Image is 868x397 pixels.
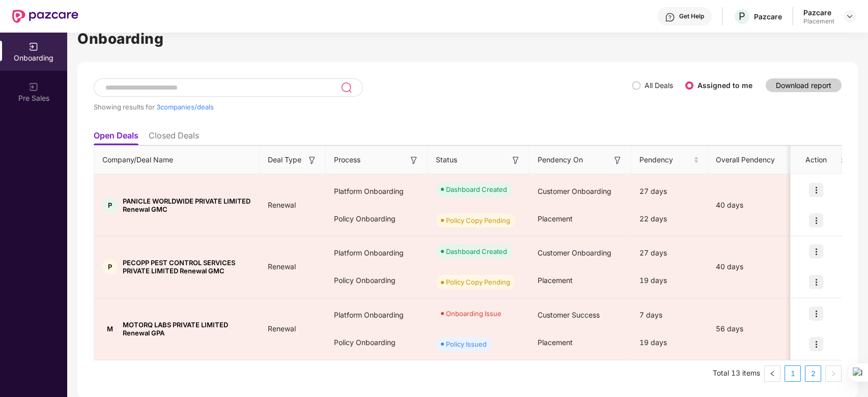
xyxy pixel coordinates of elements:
img: icon [809,213,823,228]
div: Policy Onboarding [326,205,428,233]
img: svg+xml;base64,PHN2ZyB3aWR0aD0iMjAiIGhlaWdodD0iMjAiIHZpZXdCb3g9IjAgMCAyMCAyMCIgZmlsbD0ibm9uZSIgeG... [29,42,39,52]
span: Placement [538,338,573,347]
div: Policy Issued [446,339,487,349]
div: 19 days [631,329,708,356]
span: right [830,371,836,377]
img: svg+xml;base64,PHN2ZyB3aWR0aD0iMjAiIGhlaWdodD0iMjAiIHZpZXdCb3g9IjAgMCAyMCAyMCIgZmlsbD0ibm9uZSIgeG... [29,82,39,92]
th: Overall Pendency [708,146,794,174]
a: 1 [785,366,800,381]
span: left [769,371,775,377]
a: 2 [805,366,821,381]
img: svg+xml;base64,PHN2ZyB3aWR0aD0iMTYiIGhlaWdodD0iMTYiIHZpZXdCb3g9IjAgMCAxNiAxNiIgZmlsbD0ibm9uZSIgeG... [511,155,521,165]
span: Deal Type [268,154,301,165]
div: P [102,197,118,213]
span: Customer Onboarding [538,248,611,257]
li: 2 [805,365,821,382]
div: Showing results for [94,103,632,111]
img: svg+xml;base64,PHN2ZyB3aWR0aD0iMTYiIGhlaWdodD0iMTYiIHZpZXdCb3g9IjAgMCAxNiAxNiIgZmlsbD0ibm9uZSIgeG... [612,155,623,165]
img: icon [809,337,823,351]
label: All Deals [645,81,673,90]
div: P [102,259,118,274]
span: Status [436,154,457,165]
th: Pendency [631,146,708,174]
span: Placement [538,214,573,223]
span: Placement [538,276,573,285]
button: Download report [766,78,842,92]
span: PANICLE WORLDWIDE PRIVATE LIMITED Renewal GMC [123,197,251,213]
div: Onboarding Issue [446,308,501,319]
div: Policy Copy Pending [446,277,510,287]
div: 19 days [631,267,708,294]
label: Assigned to me [697,81,752,90]
div: Platform Onboarding [326,301,428,329]
span: Renewal [260,262,304,271]
div: Pazcare [754,12,782,21]
h1: Onboarding [77,27,858,50]
span: Renewal [260,324,304,333]
span: Customer Success [538,310,600,319]
span: Process [334,154,360,165]
li: Previous Page [764,365,780,382]
img: icon [809,306,823,321]
th: Company/Deal Name [94,146,260,174]
li: Closed Deals [149,130,199,145]
span: PECOPP PEST CONTROL SERVICES PRIVATE LIMITED Renewal GMC [123,259,251,275]
img: svg+xml;base64,PHN2ZyB3aWR0aD0iMTYiIGhlaWdodD0iMTYiIHZpZXdCb3g9IjAgMCAxNiAxNiIgZmlsbD0ibm9uZSIgeG... [307,155,317,165]
button: left [764,365,780,382]
div: M [102,321,118,336]
span: Customer Onboarding [538,187,611,195]
div: Platform Onboarding [326,178,428,205]
div: Get Help [679,12,704,20]
img: svg+xml;base64,PHN2ZyB3aWR0aD0iMjQiIGhlaWdodD0iMjUiIHZpZXdCb3g9IjAgMCAyNCAyNSIgZmlsbD0ibm9uZSIgeG... [341,81,352,94]
img: icon [809,244,823,259]
div: 27 days [631,239,708,267]
div: Platform Onboarding [326,239,428,267]
th: Action [791,146,842,174]
div: Pazcare [803,8,834,17]
div: 27 days [631,178,708,205]
div: Dashboard Created [446,246,507,257]
div: Policy Copy Pending [446,215,510,225]
li: Next Page [825,365,842,382]
span: P [739,10,745,22]
div: Dashboard Created [446,184,507,194]
div: 40 days [708,200,794,211]
div: 22 days [631,205,708,233]
li: Open Deals [94,130,138,145]
img: svg+xml;base64,PHN2ZyBpZD0iSGVscC0zMngzMiIgeG1sbnM9Imh0dHA6Ly93d3cudzMub3JnLzIwMDAvc3ZnIiB3aWR0aD... [665,12,675,22]
img: icon [809,275,823,289]
img: New Pazcare Logo [12,10,78,23]
div: Placement [803,17,834,25]
img: svg+xml;base64,PHN2ZyBpZD0iRHJvcGRvd24tMzJ4MzIiIHhtbG5zPSJodHRwOi8vd3d3LnczLm9yZy8yMDAwL3N2ZyIgd2... [846,12,854,20]
div: Policy Onboarding [326,267,428,294]
span: Pendency [639,154,691,165]
div: 7 days [631,301,708,329]
img: svg+xml;base64,PHN2ZyB3aWR0aD0iMTYiIGhlaWdodD0iMTYiIHZpZXdCb3g9IjAgMCAxNiAxNiIgZmlsbD0ibm9uZSIgeG... [409,155,419,165]
span: 3 companies/deals [156,103,214,111]
span: Pendency On [538,154,583,165]
div: Policy Onboarding [326,329,428,356]
div: 56 days [708,323,794,334]
span: MOTORQ LABS PRIVATE LIMITED Renewal GPA [123,321,251,337]
img: icon [809,183,823,197]
button: right [825,365,842,382]
span: Renewal [260,201,304,209]
div: 40 days [708,261,794,272]
li: Total 13 items [713,365,760,382]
